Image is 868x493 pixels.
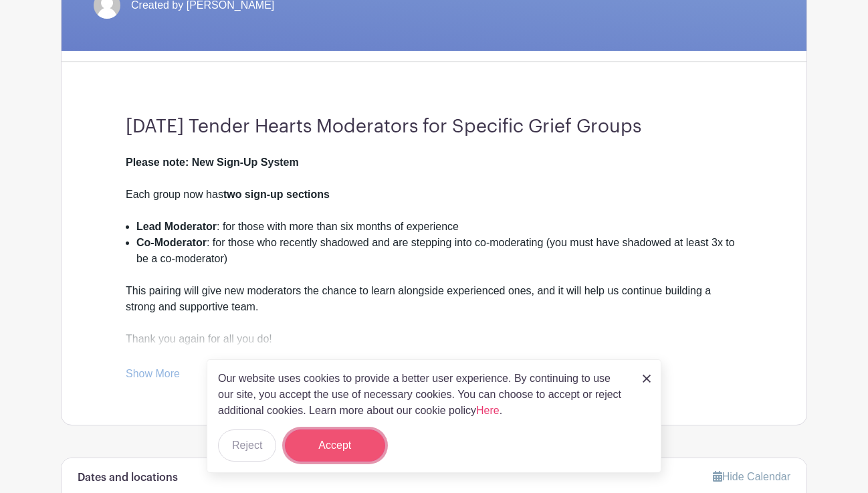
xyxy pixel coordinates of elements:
[126,116,742,138] h3: [DATE] Tender Hearts Moderators for Specific Grief Groups
[285,429,385,462] button: Accept
[223,189,330,200] strong: two sign-up sections
[78,472,178,484] h6: Dates and locations
[476,405,500,416] a: Here
[713,471,790,482] a: Hide Calendar
[218,371,629,419] p: Our website uses cookies to provide a better user experience. By continuing to use our site, you ...
[136,237,207,248] strong: Co-Moderator
[136,219,742,235] li: : for those with more than six months of experience
[126,283,742,411] div: This pairing will give new moderators the chance to learn alongside experienced ones, and it will...
[136,235,742,283] li: : for those who recently shadowed and are stepping into co-moderating (you must have shadowed at ...
[126,368,180,385] a: Show More
[136,221,217,232] strong: Lead Moderator
[126,157,299,168] strong: Please note: New Sign-Up System
[218,429,276,462] button: Reject
[126,187,742,219] div: Each group now has
[643,375,651,383] img: close_button-5f87c8562297e5c2d7936805f587ecaba9071eb48480494691a3f1689db116b3.svg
